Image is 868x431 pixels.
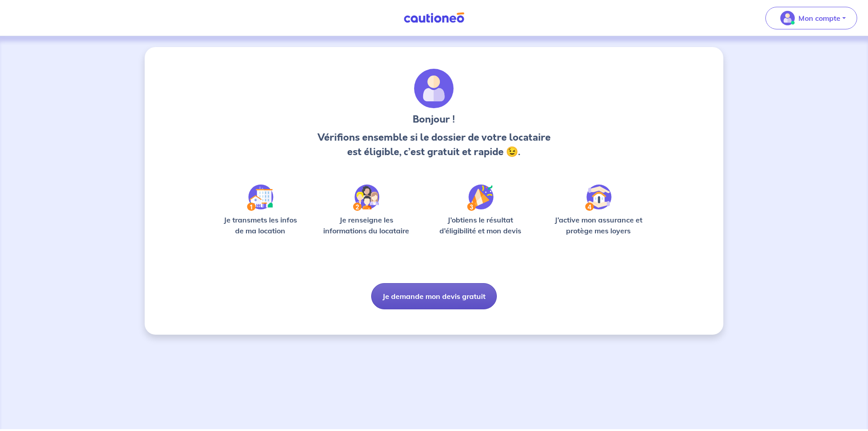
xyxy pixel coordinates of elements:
p: Vérifions ensemble si le dossier de votre locataire est éligible, c’est gratuit et rapide 😉. [315,130,553,159]
button: illu_account_valid_menu.svgMon compte [765,7,857,29]
img: /static/90a569abe86eec82015bcaae536bd8e6/Step-1.svg [247,185,274,211]
div: Mots-clés [113,53,138,59]
p: J’active mon assurance et protège mes loyers [546,214,651,236]
p: Je renseigne les informations du locataire [318,214,415,236]
img: /static/bfff1cf634d835d9112899e6a3df1a5d/Step-4.svg [585,185,612,211]
div: v 4.0.25 [25,14,44,22]
button: Je demande mon devis gratuit [371,283,497,309]
img: logo_orange.svg [14,14,22,22]
p: Mon compte [798,13,840,24]
h3: Bonjour ! [315,112,553,127]
div: Domaine [47,53,70,59]
img: illu_account_valid_menu.svg [780,11,795,25]
p: Je transmets les infos de ma location [217,214,303,236]
img: /static/f3e743aab9439237c3e2196e4328bba9/Step-3.svg [467,185,494,211]
div: Domaine: [DOMAIN_NAME] [24,24,102,31]
p: J’obtiens le résultat d’éligibilité et mon devis [429,214,532,236]
img: Cautioneo [400,12,468,24]
img: website_grey.svg [14,24,22,31]
img: archivate [414,69,454,109]
img: tab_domain_overview_orange.svg [37,52,44,60]
img: tab_keywords_by_traffic_grey.svg [103,52,110,60]
img: /static/c0a346edaed446bb123850d2d04ad552/Step-2.svg [353,185,379,211]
